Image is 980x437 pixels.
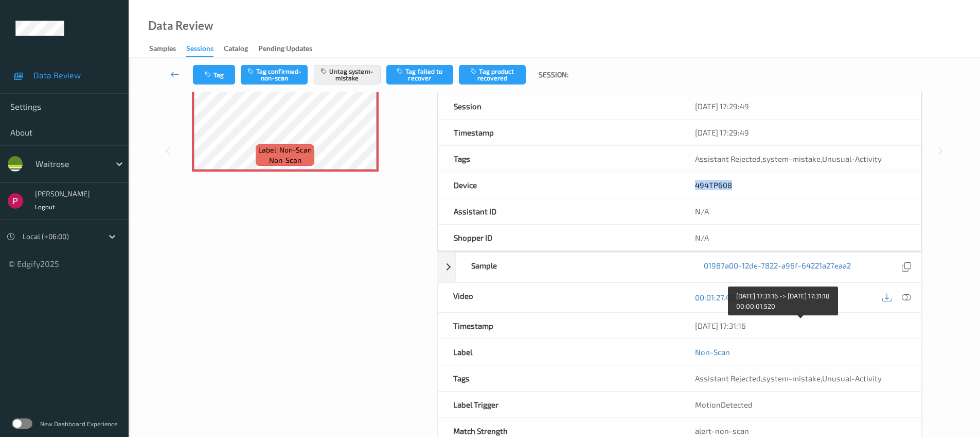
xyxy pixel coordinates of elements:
a: Sessions [186,42,224,57]
a: Samples [149,42,186,56]
span: Session: [539,70,568,80]
a: 494TP608 [695,180,732,190]
button: Tag confirmed-non-scan [241,65,308,85]
a: Non-Scan [695,347,730,357]
div: Assistant ID [438,198,680,224]
button: Tag [193,65,235,85]
button: Untag system-mistake [314,65,381,85]
div: N/A [680,198,921,224]
span: system-mistake [762,154,821,163]
div: MotionDetected [680,392,921,417]
span: Unusual-Activity [822,374,882,383]
span: Label: Non-Scan [258,145,312,155]
div: Pending Updates [258,43,312,56]
div: Video [438,283,680,312]
div: Timestamp [438,120,680,145]
div: Device [438,172,680,198]
div: [DATE] 17:31:16 [695,321,906,331]
button: Tag product recovered [459,65,526,85]
div: [DATE] 17:29:49 [695,101,905,111]
span: Assistant Rejected [695,374,761,383]
div: Shopper ID [438,225,680,250]
div: Sample01987a00-12de-7822-a96f-64221a27eaa2 [437,252,922,282]
div: Timestamp [438,313,680,339]
div: Sample [456,253,688,282]
div: alert-non-scan [695,426,906,436]
div: Label Trigger [438,392,680,417]
a: 01987a00-12de-7822-a96f-64221a27eaa2 [704,260,851,274]
div: Label [438,339,680,365]
button: Tag failed to recover [386,65,453,85]
span: Assistant Rejected [695,154,761,163]
div: [DATE] 17:29:49 [695,127,905,138]
div: N/A [680,225,921,250]
a: Pending Updates [258,42,323,56]
span: non-scan [269,155,301,165]
div: Samples [149,43,176,56]
div: Session [438,93,680,119]
a: Catalog [224,42,258,56]
a: 00:01:27.420 [695,292,739,302]
span: , , [695,374,882,383]
div: Tags [438,146,680,172]
span: Unusual-Activity [822,154,882,163]
div: Data Review [148,21,213,31]
div: Tags [438,365,680,391]
span: , , [695,154,882,163]
div: Catalog [224,43,248,56]
div: Sessions [186,43,213,57]
span: system-mistake [762,374,821,383]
